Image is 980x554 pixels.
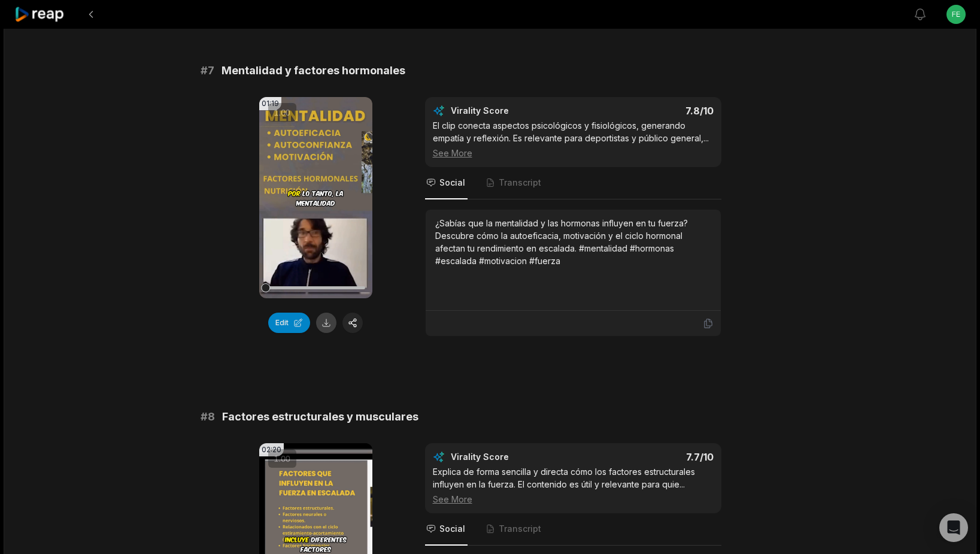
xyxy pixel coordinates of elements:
div: Virality Score [451,105,579,117]
span: Mentalidad y factores hormonales [222,62,405,79]
div: 7.7 /10 [585,451,714,463]
span: Factores estructurales y musculares [222,408,418,425]
span: # 8 [201,408,215,425]
div: Open Intercom Messenger [939,513,968,542]
span: Transcript [499,177,541,189]
span: Transcript [499,523,541,535]
div: El clip conecta aspectos psicológicos y fisiológicos, generando empatía y reflexión. Es relevante... [433,119,714,159]
button: Edit [268,313,310,333]
button: Get ChatGPT Summary (Ctrl+J) [936,519,958,542]
div: See More [433,493,714,505]
div: Virality Score [451,451,579,463]
div: ¿Sabías que la mentalidad y las hormonas influyen en tu fuerza? Descubre cómo la autoeficacia, mo... [435,217,711,267]
div: Explica de forma sencilla y directa cómo los factores estructurales influyen en la fuerza. El con... [433,465,714,505]
div: 7.8 /10 [585,105,714,117]
span: Social [439,177,465,189]
video: Your browser does not support mp4 format. [259,97,372,298]
nav: Tabs [425,513,721,546]
div: See More [433,147,714,159]
nav: Tabs [425,167,721,199]
span: Social [439,523,465,535]
span: # 7 [201,62,214,79]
